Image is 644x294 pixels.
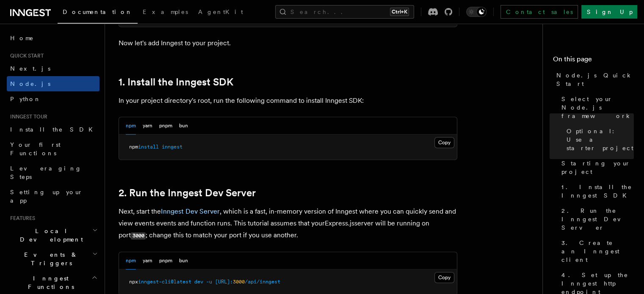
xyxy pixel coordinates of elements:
span: AgentKit [198,8,243,15]
a: Setting up your app [7,184,100,208]
span: Quick start [7,52,44,59]
a: 1. Install the Inngest SDK [558,179,634,203]
h4: On this page [553,54,634,68]
button: bun [179,117,188,135]
a: Optional: Use a starter project [563,124,634,156]
span: Next.js [10,65,50,72]
span: Python [10,96,41,102]
button: npm [126,117,136,135]
a: Your first Functions [7,137,100,161]
span: Node.js [10,80,50,87]
span: 1. Install the Inngest SDK [561,183,634,200]
button: bun [179,252,188,269]
a: Next.js [7,61,100,76]
a: 3. Create an Inngest client [558,235,634,267]
span: Events & Triggers [7,250,92,267]
a: Node.js [7,76,100,91]
span: Leveraging Steps [10,165,82,180]
a: Python [7,91,100,107]
a: Examples [138,3,193,23]
span: Optional: Use a starter project [567,127,634,152]
span: Home [10,34,34,42]
button: Events & Triggers [7,247,100,271]
p: Next, start the , which is a fast, in-memory version of Inngest where you can quickly send and vi... [119,206,457,242]
kbd: Ctrl+K [390,8,409,16]
span: 3. Create an Inngest client [561,239,634,264]
span: /api/inngest [245,279,280,285]
button: yarn [143,117,152,135]
a: Sign Up [581,5,637,19]
a: 1. Install the Inngest SDK [119,76,233,88]
a: Leveraging Steps [7,161,100,184]
span: install [138,144,159,150]
p: In your project directory's root, run the following command to install Inngest SDK: [119,95,457,107]
button: Copy [434,272,454,283]
span: Your first Functions [10,141,61,157]
a: Node.js Quick Start [553,68,634,91]
button: pnpm [159,117,172,135]
a: Inngest Dev Server [161,207,220,215]
a: Select your Node.js framework [558,91,634,124]
span: Inngest Functions [7,274,91,291]
a: Install the SDK [7,122,100,137]
a: Home [7,30,100,46]
code: 3000 [131,232,146,239]
a: AgentKit [193,3,248,23]
span: Examples [143,8,188,15]
button: Search...Ctrl+K [275,5,414,19]
button: Copy [434,137,454,148]
span: Documentation [63,8,133,15]
a: Documentation [58,3,138,24]
span: inngest-cli@latest [138,279,191,285]
a: 2. Run the Inngest Dev Server [119,187,256,199]
span: Inngest tour [7,113,47,120]
a: Starting your project [558,156,634,179]
span: 2. Run the Inngest Dev Server [561,206,634,232]
button: npm [126,252,136,269]
span: Features [7,215,35,222]
a: Contact sales [500,5,578,19]
span: Install the SDK [10,126,98,133]
button: pnpm [159,252,172,269]
button: yarn [143,252,152,269]
span: Local Development [7,227,92,244]
span: dev [194,279,203,285]
button: Local Development [7,223,100,247]
p: Now let's add Inngest to your project. [119,37,457,49]
a: 2. Run the Inngest Dev Server [558,203,634,235]
span: Select your Node.js framework [561,95,634,120]
button: Toggle dark mode [466,7,486,17]
span: npm [129,144,138,150]
span: -u [206,279,212,285]
span: Setting up your app [10,189,83,204]
span: 3000 [233,279,245,285]
span: Starting your project [561,159,634,176]
span: inngest [162,144,182,150]
span: Node.js Quick Start [556,71,634,88]
span: [URL]: [215,279,233,285]
span: npx [129,279,138,285]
